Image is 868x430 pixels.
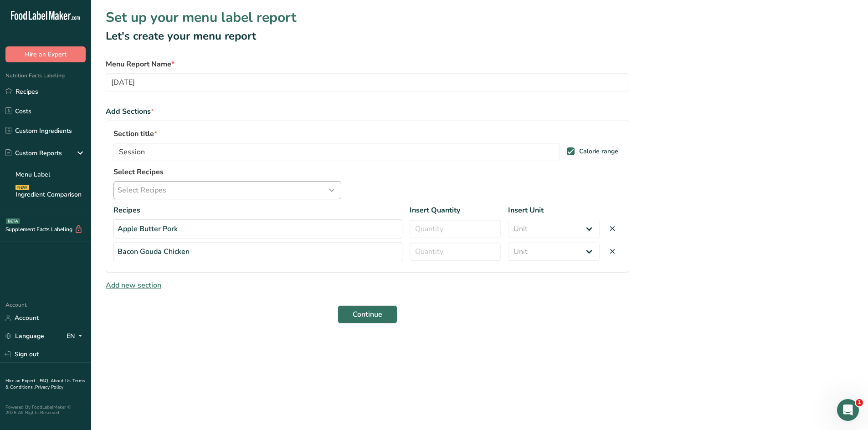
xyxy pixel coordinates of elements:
span: Add new section [106,280,161,290]
input: Type section title here [113,143,560,161]
a: Hire an Expert . [5,378,38,384]
h1: Set up your menu label report [106,7,853,28]
div: Insert Quantity [410,205,501,216]
button: Select Recipes [113,181,341,199]
input: Quantity [410,243,501,261]
button: Continue [338,305,397,324]
div: Powered By FoodLabelMaker © 2025 All Rights Reserved [5,405,86,415]
div: Bacon Gouda Chicken [113,242,402,261]
a: Language [5,328,44,344]
input: Quantity [410,220,501,238]
div: Custom Reports [5,148,62,158]
label: Section title [113,128,560,139]
button: Hire an Expert [5,46,86,62]
div: Insert Unit [508,205,600,216]
span: Select Recipes [118,185,166,196]
iframe: Intercom live chat [837,399,859,421]
a: Terms & Conditions . [5,378,85,390]
div: Recipes [113,205,402,216]
a: Privacy Policy [35,384,63,390]
a: About Us . [51,378,72,384]
span: Calorie range [575,147,618,156]
a: FAQ . [40,378,51,384]
label: Menu Report Name [106,59,629,70]
div: Apple Butter Pork [113,219,402,238]
label: Select Recipes [113,167,341,177]
div: Add Sections [106,106,629,117]
span: 1 [856,399,863,406]
span: Continue [353,309,382,320]
input: Type your menu label name here [106,73,629,91]
div: EN [67,331,86,342]
div: NEW [15,185,29,190]
h2: Let's create your menu report [106,28,853,44]
div: BETA [6,218,20,224]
